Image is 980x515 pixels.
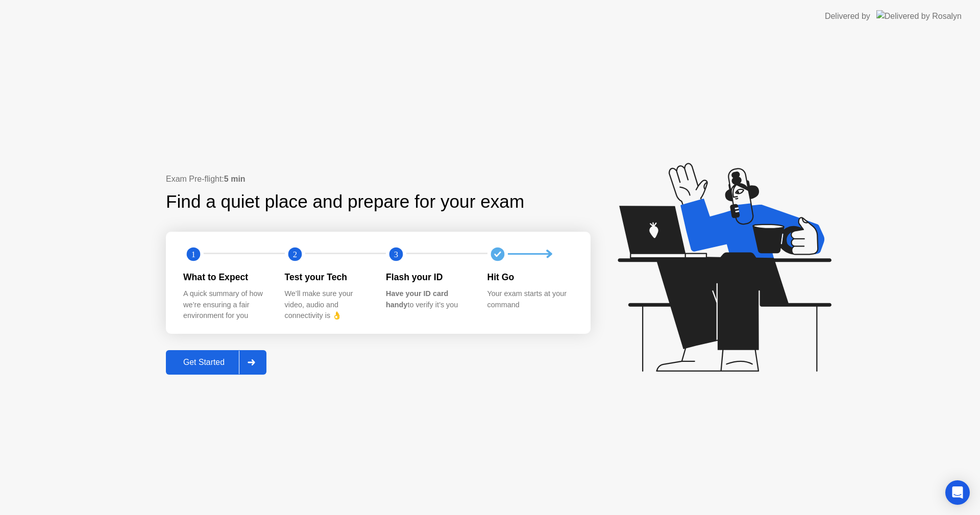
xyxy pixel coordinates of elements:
img: Delivered by Rosalyn [876,10,962,22]
div: Flash your ID [386,271,471,284]
div: A quick summary of how we’re ensuring a fair environment for you [183,288,268,322]
div: Find a quiet place and prepare for your exam [166,188,526,215]
div: What to Expect [183,271,268,284]
div: Test your Tech [285,271,370,284]
div: Open Intercom Messenger [945,480,970,505]
div: Hit Go [487,271,573,284]
b: Have your ID card handy [386,289,448,309]
text: 1 [191,249,195,259]
div: to verify it’s you [386,288,471,310]
div: Get Started [169,358,239,367]
div: We’ll make sure your video, audio and connectivity is 👌 [285,288,370,322]
div: Delivered by [825,10,870,22]
text: 3 [394,249,398,259]
div: Exam Pre-flight: [166,173,591,185]
text: 2 [292,249,297,259]
button: Get Started [166,350,266,375]
div: Your exam starts at your command [487,288,573,310]
b: 5 min [224,175,246,183]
